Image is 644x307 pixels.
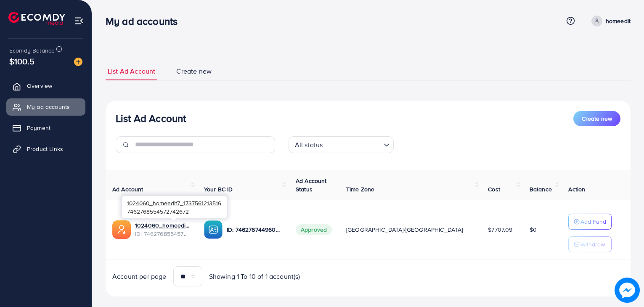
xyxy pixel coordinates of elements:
img: logo [8,12,65,25]
p: Add Fund [580,217,606,227]
button: Add Fund [568,214,612,230]
span: Account per page [112,272,167,281]
button: Withdraw [568,236,612,252]
span: Action [568,185,585,193]
a: My ad accounts [6,98,85,115]
span: Ad Account [112,185,143,193]
span: List Ad Account [108,66,155,76]
h3: List Ad Account [116,112,186,124]
div: 7462768554572742672 [122,196,227,218]
h3: My ad accounts [106,15,184,27]
span: $0 [530,225,537,234]
img: menu [74,16,84,26]
img: ic-ads-acc.e4c84228.svg [112,220,131,239]
span: Ad Account Status [296,177,327,193]
input: Search for option [325,137,380,151]
span: Approved [296,224,332,235]
img: image [74,58,82,66]
span: 1024060_homeedit7_1737561213516 [127,199,221,207]
span: All status [293,139,325,151]
a: Payment [6,119,85,136]
span: ID: 7462768554572742672 [135,230,191,238]
div: Search for option [289,136,394,153]
span: [GEOGRAPHIC_DATA]/[GEOGRAPHIC_DATA] [346,225,463,234]
a: Overview [6,77,85,94]
span: $100.5 [9,55,34,67]
button: Create new [573,111,620,126]
span: Overview [27,82,52,90]
img: image [615,278,639,302]
img: ic-ba-acc.ded83a64.svg [204,220,223,239]
span: Product Links [27,145,63,153]
span: Balance [530,185,552,193]
span: Ecomdy Balance [9,46,55,55]
span: $7707.09 [488,225,512,234]
a: Product Links [6,140,85,157]
span: Create new [176,66,212,76]
span: Time Zone [346,185,374,193]
span: Showing 1 To 10 of 1 account(s) [209,272,300,281]
span: Your BC ID [204,185,233,193]
span: Payment [27,124,50,132]
p: ID: 7462767449604177937 [227,225,282,235]
span: Create new [582,114,612,123]
span: Cost [488,185,500,193]
p: homeedit [606,16,631,26]
a: 1024060_homeedit7_1737561213516 [135,221,191,230]
p: Withdraw [580,239,605,249]
a: homeedit [588,16,631,26]
span: My ad accounts [27,103,70,111]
